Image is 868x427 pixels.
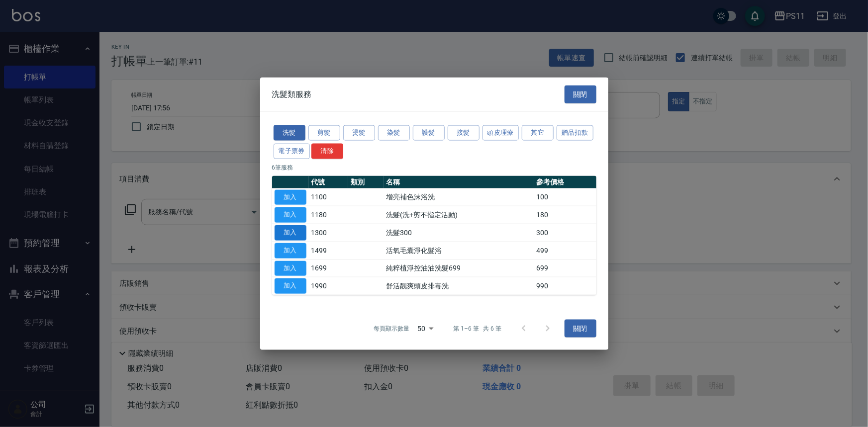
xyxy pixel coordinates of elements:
[413,125,445,141] button: 護髮
[384,188,534,206] td: 增亮補色沫浴洗
[275,243,306,258] button: 加入
[413,315,437,342] div: 50
[448,125,480,141] button: 接髮
[534,277,596,295] td: 990
[482,125,519,141] button: 頭皮理療
[534,242,596,259] td: 499
[309,277,348,295] td: 1990
[565,85,596,103] button: 關閉
[378,125,410,141] button: 染髮
[348,175,384,188] th: 類別
[557,125,593,141] button: 贈品扣款
[309,224,348,242] td: 1300
[384,242,534,259] td: 活氧毛囊淨化髮浴
[308,125,340,141] button: 剪髮
[384,175,534,188] th: 名稱
[534,188,596,206] td: 100
[274,125,305,141] button: 洗髮
[311,143,343,159] button: 清除
[534,259,596,277] td: 699
[309,242,348,259] td: 1499
[534,224,596,242] td: 300
[534,206,596,224] td: 180
[309,259,348,277] td: 1699
[275,189,306,205] button: 加入
[534,175,596,188] th: 參考價格
[453,324,501,333] p: 第 1–6 筆 共 6 筆
[275,225,306,241] button: 加入
[275,260,306,276] button: 加入
[384,224,534,242] td: 洗髮300
[272,163,596,171] p: 6 筆服務
[309,188,348,206] td: 1100
[343,125,375,141] button: 燙髮
[565,320,596,338] button: 關閉
[374,324,409,333] p: 每頁顯示數量
[522,125,554,141] button: 其它
[384,206,534,224] td: 洗髮(洗+剪不指定活動)
[275,278,306,294] button: 加入
[274,143,310,159] button: 電子票券
[309,206,348,224] td: 1180
[309,175,348,188] th: 代號
[384,277,534,295] td: 舒活靓爽頭皮排毒洗
[272,89,312,99] span: 洗髮類服務
[384,259,534,277] td: 純粹植淨控油油洗髮699
[275,207,306,223] button: 加入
